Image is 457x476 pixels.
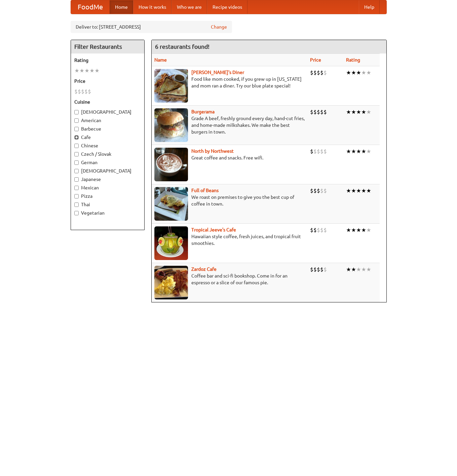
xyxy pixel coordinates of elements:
[320,266,323,273] li: $
[351,187,356,194] li: ★
[366,69,371,76] li: ★
[71,0,110,14] a: FoodMe
[356,266,361,273] li: ★
[320,108,323,116] li: $
[361,226,366,234] li: ★
[346,187,351,194] li: ★
[346,226,351,234] li: ★
[317,148,320,155] li: $
[356,187,361,194] li: ★
[154,148,188,181] img: north.jpg
[366,187,371,194] li: ★
[79,67,84,74] li: ★
[74,169,79,173] input: [DEMOGRAPHIC_DATA]
[366,226,371,234] li: ★
[346,148,351,155] li: ★
[88,88,91,95] li: $
[154,57,167,63] a: Name
[317,226,320,234] li: $
[351,69,356,76] li: ★
[317,266,320,273] li: $
[356,69,361,76] li: ★
[323,108,327,116] li: $
[351,108,356,116] li: ★
[74,203,79,207] input: Thai
[366,108,371,116] li: ★
[89,67,94,74] li: ★
[323,266,327,273] li: $
[351,226,356,234] li: ★
[154,69,188,103] img: sallys.jpg
[323,226,327,234] li: $
[310,57,321,63] a: Price
[366,266,371,273] li: ★
[317,108,320,116] li: $
[94,67,100,74] li: ★
[359,0,380,14] a: Help
[154,272,305,286] p: Coffee bar and sci-fi bookshop. Come in for an espresso or a slice of our famous pie.
[191,266,217,272] a: Zardoz Cafe
[154,154,305,161] p: Great coffee and snacks. Free wifi.
[154,108,188,142] img: burgerama.jpg
[313,108,317,116] li: $
[191,227,236,232] a: Tropical Jeeve's Cafe
[310,69,313,76] li: $
[366,148,371,155] li: ★
[317,69,320,76] li: $
[320,226,323,234] li: $
[361,69,366,76] li: ★
[346,69,351,76] li: ★
[313,226,317,234] li: $
[74,99,141,105] h5: Cuisine
[74,177,79,182] input: Japanese
[323,69,327,76] li: $
[172,0,207,14] a: Who we are
[74,152,79,156] input: Czech / Slovak
[361,266,366,273] li: ★
[356,148,361,155] li: ★
[81,88,84,95] li: $
[310,108,313,116] li: $
[74,134,141,141] label: Cafe
[84,88,88,95] li: $
[351,266,356,273] li: ★
[207,0,247,14] a: Recipe videos
[74,125,141,132] label: Barbecue
[74,184,141,191] label: Mexican
[191,109,215,114] b: Burgerama
[154,115,305,135] p: Grade A beef, freshly ground every day, hand-cut fries, and home-made milkshakes. We make the bes...
[323,148,327,155] li: $
[320,148,323,155] li: $
[74,117,141,124] label: American
[74,160,79,165] input: German
[74,144,79,148] input: Chinese
[71,21,232,33] div: Deliver to: [STREET_ADDRESS]
[74,211,79,215] input: Vegetarian
[346,108,351,116] li: ★
[110,0,133,14] a: Home
[155,43,210,50] ng-pluralize: 6 restaurants found!
[154,266,188,299] img: zardoz.jpg
[313,69,317,76] li: $
[78,88,81,95] li: $
[313,266,317,273] li: $
[74,186,79,190] input: Mexican
[74,151,141,157] label: Czech / Slovak
[191,70,244,75] b: [PERSON_NAME]'s Diner
[74,201,141,208] label: Thai
[191,188,219,193] b: Full of Beans
[74,193,141,199] label: Pizza
[310,187,313,194] li: $
[133,0,172,14] a: How it works
[320,69,323,76] li: $
[74,110,79,114] input: [DEMOGRAPHIC_DATA]
[74,88,78,95] li: $
[351,148,356,155] li: ★
[74,194,79,198] input: Pizza
[74,118,79,123] input: American
[74,210,141,216] label: Vegetarian
[323,187,327,194] li: $
[310,266,313,273] li: $
[74,159,141,166] label: German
